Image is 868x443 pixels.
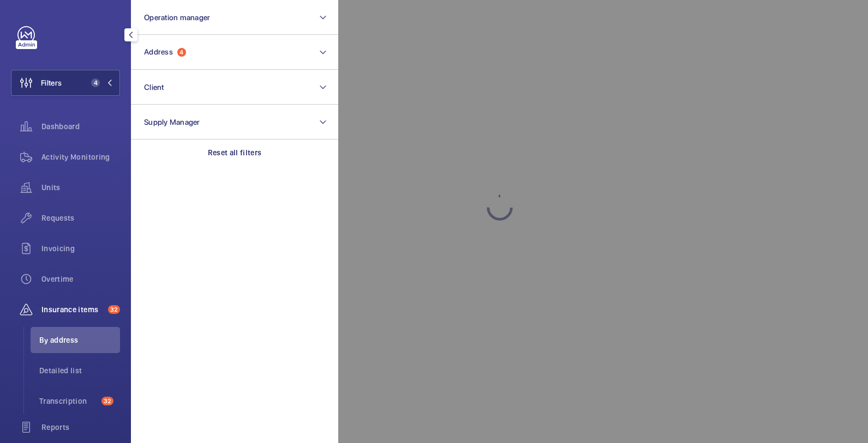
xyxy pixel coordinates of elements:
[41,213,120,223] span: Requests
[41,151,120,162] span: Activity Monitoring
[41,121,120,132] span: Dashboard
[41,243,120,254] span: Invoicing
[11,70,120,96] button: Filters4
[101,397,113,405] span: 32
[41,182,120,193] span: Units
[41,422,120,433] span: Reports
[39,335,120,345] span: By address
[41,77,62,88] span: Filters
[39,365,120,376] span: Detailed list
[41,274,120,284] span: Overtime
[108,305,120,314] span: 32
[41,304,104,315] span: Insurance items
[91,78,100,87] span: 4
[39,396,97,406] span: Transcription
